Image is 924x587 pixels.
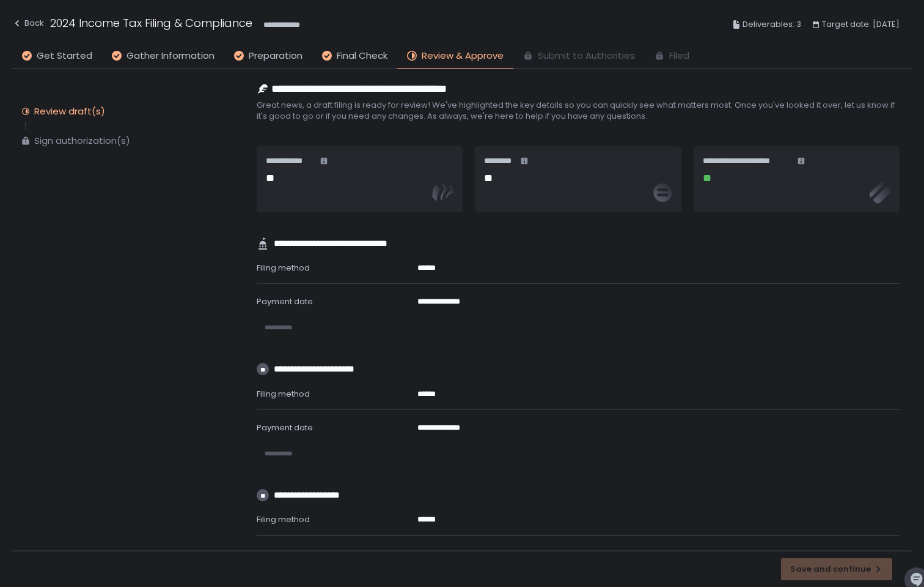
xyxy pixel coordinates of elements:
[257,388,310,400] span: Filing method
[249,49,302,63] span: Preparation
[257,514,310,525] span: Filing method
[12,16,44,31] div: Back
[34,105,105,118] div: Review draft(s)
[34,135,130,147] div: Sign authorization(s)
[822,17,900,32] span: Target date: [DATE]
[257,422,313,433] span: Payment date
[127,49,215,63] span: Gather Information
[257,100,900,122] span: Great news, a draft filing is ready for review! We've highlighted the key details so you can quic...
[12,15,44,35] button: Back
[257,547,313,559] span: Payment date
[538,49,635,63] span: Submit to Authorities
[50,15,252,31] h1: 2024 Income Tax Filing & Compliance
[743,17,801,32] span: Deliverables: 3
[669,49,689,63] span: Filed
[257,296,313,307] span: Payment date
[422,49,504,63] span: Review & Approve
[337,49,387,63] span: Final Check
[257,262,310,274] span: Filing method
[37,49,92,63] span: Get Started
